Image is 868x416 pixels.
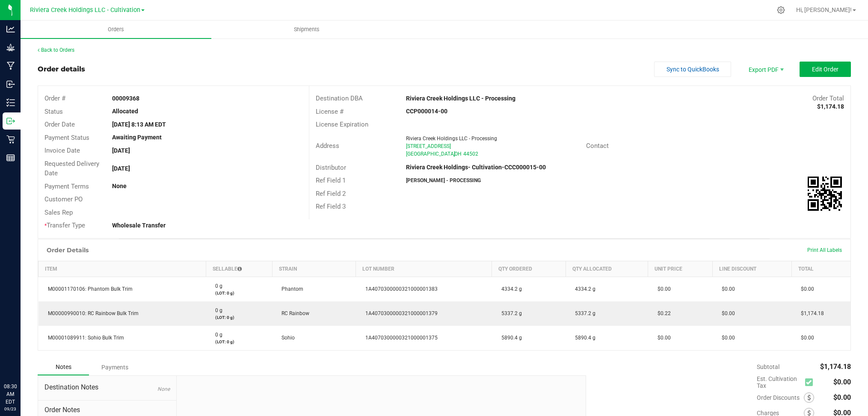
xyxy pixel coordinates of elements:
span: $0.00 [717,335,735,341]
span: $0.00 [833,378,851,386]
span: Riviera Creek Holdings LLC - Cultivation [30,6,140,14]
inline-svg: Analytics [6,25,15,33]
strong: [DATE] [112,147,130,154]
span: , [453,151,454,157]
p: (LOT: 0 g) [211,290,267,296]
div: Payments [89,360,140,375]
button: Edit Order [800,62,851,77]
span: Sync to QuickBooks [667,66,719,73]
span: 5890.4 g [497,335,522,341]
span: License Expiration [316,121,368,128]
th: Unit Price [648,261,712,277]
strong: $1,174.18 [817,103,844,110]
inline-svg: Outbound [6,117,15,125]
span: License # [316,108,344,115]
span: 1A4070300000321000001383 [361,286,438,292]
span: Customer PO [44,195,83,203]
span: Address [316,142,339,150]
span: $1,174.18 [797,310,824,316]
p: (LOT: 0 g) [211,339,267,345]
span: Transfer Type [44,221,85,229]
a: Back to Orders [38,47,74,53]
span: Ref Field 1 [316,177,346,184]
span: Order Date [44,121,75,128]
strong: [PERSON_NAME] - PROCESSING [406,177,481,183]
span: OH [454,151,462,157]
span: Shipments [282,26,331,33]
span: Ref Field 3 [316,203,346,210]
inline-svg: Reports [6,153,15,162]
span: Hi, [PERSON_NAME]! [796,6,852,13]
div: Notes [38,359,89,375]
span: Requested Delivery Date [44,160,99,177]
span: Subtotal [757,363,779,370]
th: Sellable [206,261,272,277]
span: Sales Rep [44,209,73,216]
span: 5337.2 g [497,310,522,316]
strong: [DATE] 8:13 AM EDT [112,121,166,128]
span: Status [44,108,63,115]
span: Destination DBA [316,94,363,102]
img: Scan me! [808,177,842,211]
strong: None [112,183,127,189]
span: 5337.2 g [571,310,595,316]
span: Order # [44,94,65,102]
p: (LOT: 0 g) [211,314,267,321]
span: Order Discounts [757,394,804,401]
inline-svg: Inventory [6,98,15,107]
p: 08:30 AM EDT [4,383,17,406]
span: 0 g [211,307,222,313]
span: [GEOGRAPHIC_DATA] [406,151,455,157]
span: Destination Notes [44,382,170,392]
span: 0 g [211,332,222,338]
strong: 00009368 [112,95,139,102]
span: $0.00 [717,286,735,292]
span: $0.00 [833,393,851,401]
strong: Riviera Creek Holdings LLC - Processing [406,95,515,102]
span: M00001170106: Phantom Bulk Trim [44,286,133,292]
div: Manage settings [776,6,786,14]
strong: Allocated [112,108,138,115]
span: M00000990010: RC Rainbow Bulk Trim [44,310,139,316]
div: Order details [38,64,85,74]
span: Print All Labels [807,247,842,253]
span: Order Total [812,94,844,102]
th: Qty Ordered [492,261,566,277]
span: 1A4070300000321000001375 [361,335,438,341]
th: Item [39,261,206,277]
a: Orders [21,21,211,38]
inline-svg: Retail [6,135,15,144]
span: Riviera Creek Holdings LLC - Processing [406,136,497,142]
span: Edit Order [812,66,838,73]
p: 09/23 [4,406,17,412]
span: Orders [96,26,136,33]
span: 4334.2 g [497,286,522,292]
strong: [DATE] [112,165,130,172]
span: $0.00 [797,286,814,292]
li: Export PDF [740,62,791,77]
span: 44502 [463,151,478,157]
span: $0.00 [653,335,671,341]
span: Ref Field 2 [316,190,346,198]
th: Lot Number [356,261,492,277]
span: Est. Cultivation Tax [757,375,802,389]
th: Qty Allocated [566,261,648,277]
strong: Riviera Creek Holdings- Cultivation-CCC000015-00 [406,164,546,171]
span: Contact [586,142,609,150]
span: Phantom [277,286,303,292]
inline-svg: Inbound [6,80,15,89]
h1: Order Details [47,247,89,254]
span: Payment Status [44,134,89,142]
strong: Wholesale Transfer [112,222,166,229]
inline-svg: Grow [6,43,15,52]
span: RC Rainbow [277,310,309,316]
span: 4334.2 g [571,286,595,292]
span: $1,174.18 [820,363,851,371]
span: Sohio [277,335,295,341]
span: M00001089911: Sohio Bulk Trim [44,335,124,341]
a: Shipments [211,21,402,38]
span: 5890.4 g [571,335,595,341]
th: Line Discount [712,261,791,277]
span: Order Notes [44,405,170,415]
